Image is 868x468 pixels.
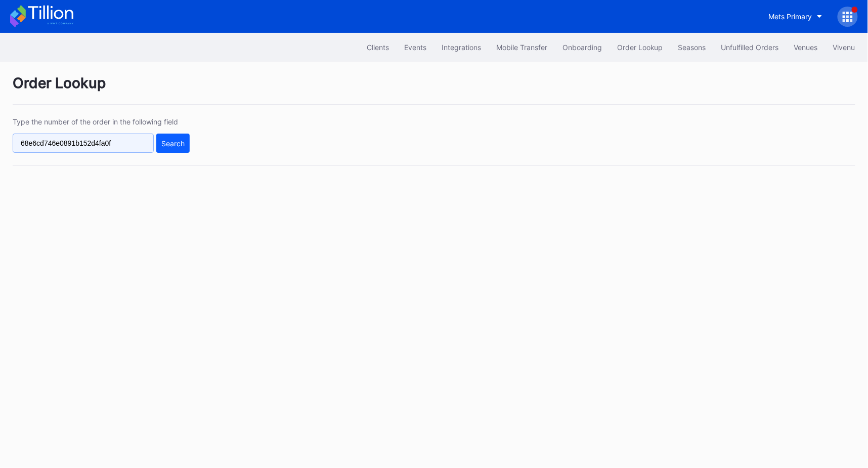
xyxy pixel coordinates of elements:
button: Seasons [671,38,714,57]
button: Mets Primary [761,7,830,26]
div: Venues [794,43,818,52]
button: Vivenu [826,38,863,57]
button: Integrations [434,38,489,57]
button: Order Lookup [610,38,671,57]
div: Onboarding [562,43,602,52]
button: Events [397,38,434,57]
div: Mets Primary [769,12,812,21]
div: Order Lookup [13,74,855,105]
div: Vivenu [833,43,855,52]
button: Venues [787,38,826,57]
button: Mobile Transfer [489,38,555,57]
button: Onboarding [555,38,610,57]
div: Integrations [442,43,481,52]
div: Unfulfilled Orders [721,43,779,52]
button: Search [156,134,190,153]
button: Unfulfilled Orders [714,38,787,57]
input: GT59662 [13,134,154,153]
div: Search [161,139,185,148]
div: Order Lookup [617,43,663,52]
div: Events [404,43,426,52]
div: Clients [367,43,389,52]
div: Seasons [678,43,706,52]
div: Mobile Transfer [496,43,547,52]
button: Clients [359,38,397,57]
div: Type the number of the order in the following field [13,117,190,126]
